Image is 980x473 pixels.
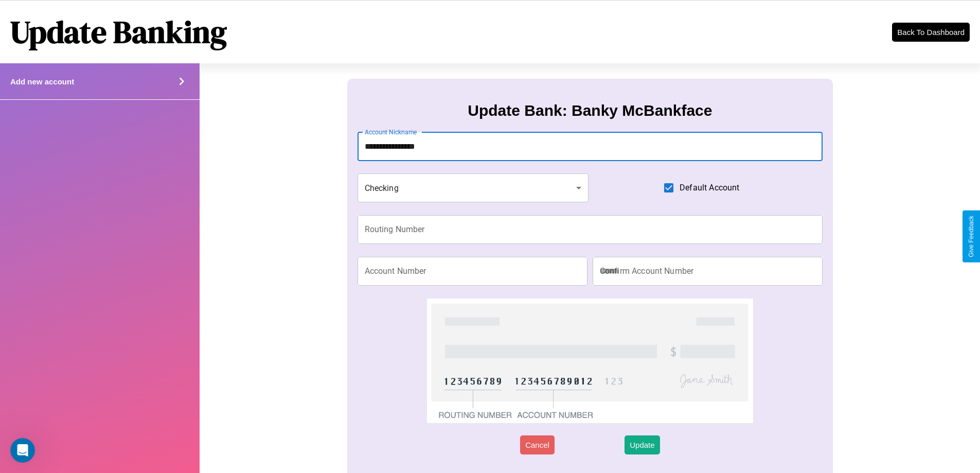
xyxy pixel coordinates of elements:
button: Cancel [520,435,555,454]
button: Back To Dashboard [892,23,970,42]
h4: Add new account [10,77,74,86]
h1: Update Banking [10,11,227,53]
div: Give Feedback [968,216,975,257]
h3: Update Bank: Banky McBankface [468,102,712,119]
iframe: Intercom live chat [10,438,35,463]
label: Account Nickname [365,128,417,136]
span: Default Account [680,182,739,194]
img: check [427,299,753,423]
div: Checking [358,173,589,202]
button: Update [625,435,660,454]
